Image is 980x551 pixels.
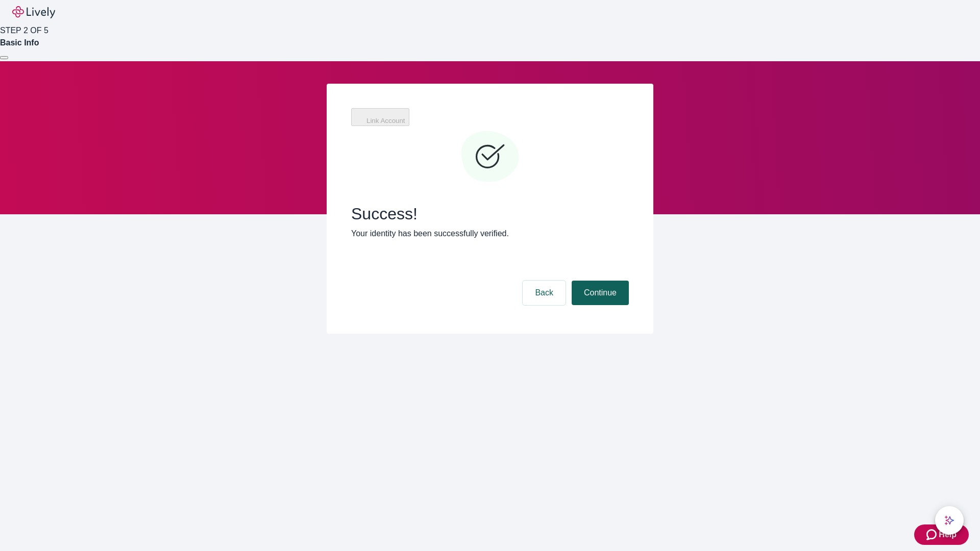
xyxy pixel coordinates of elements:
[351,204,629,223] span: Success!
[12,6,55,18] img: Lively
[459,127,521,188] svg: Checkmark icon
[926,529,939,541] svg: Zendesk support icon
[523,281,566,305] button: Back
[939,529,957,541] span: Help
[944,515,954,525] svg: Lively AI Assistant
[572,281,629,305] button: Continue
[935,506,964,535] button: chat
[351,108,409,126] button: Link Account
[914,524,969,545] button: Zendesk support iconHelp
[351,228,629,240] p: Your identity has been successfully verified.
